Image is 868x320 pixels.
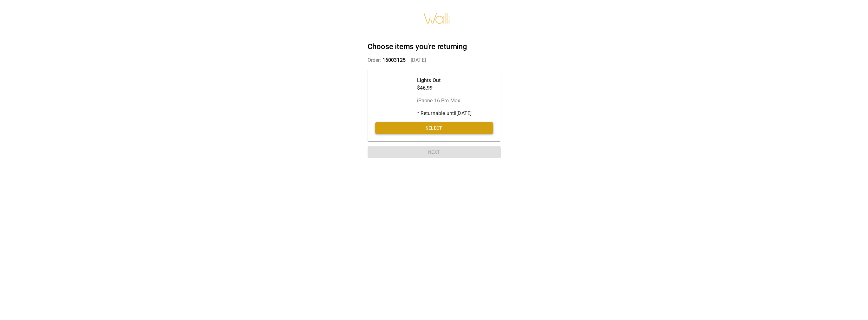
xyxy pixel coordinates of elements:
p: $46.99 [417,84,472,92]
p: * Returnable until [DATE] [417,110,472,117]
h2: Choose items you're returning [368,42,501,51]
img: walli-inc.myshopify.com [423,5,450,32]
p: Lights Out [417,77,472,84]
span: 16003125 [382,57,406,63]
p: Order: [DATE] [368,56,501,64]
button: Select [375,122,493,134]
p: iPhone 16 Pro Max [417,97,472,105]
